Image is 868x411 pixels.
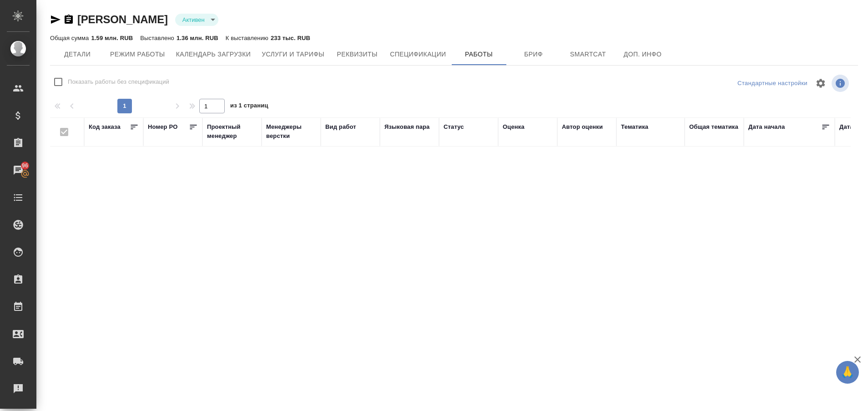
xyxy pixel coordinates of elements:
div: Статус [444,122,464,132]
button: Скопировать ссылку для ЯМессенджера [50,14,61,25]
span: Услуги и тарифы [262,49,324,60]
span: Режим работы [110,49,165,60]
span: Посмотреть информацию [832,75,851,92]
button: Скопировать ссылку [63,14,74,25]
div: Менеджеры верстки [266,122,316,141]
div: Вид работ [325,122,356,132]
span: Календарь загрузки [176,49,251,60]
div: split button [735,76,810,91]
button: Активен [180,16,207,24]
span: Доп. инфо [621,49,665,60]
span: из 1 страниц [230,100,268,113]
span: Настроить таблицу [810,72,832,94]
span: Показать работы без спецификаций [68,77,169,86]
a: [PERSON_NAME] [77,13,168,25]
p: Выставлено [140,35,177,41]
span: Спецификации [390,49,446,60]
p: 233 тыс. RUB [271,35,310,41]
p: Общая сумма [50,35,91,41]
div: Код заказа [89,122,121,132]
div: Общая тематика [689,122,738,132]
p: 1.36 млн. RUB [177,35,218,41]
div: Номер PO [148,122,177,132]
a: 96 [2,159,34,182]
div: Оценка [503,122,525,132]
div: Активен [175,14,218,26]
span: Бриф [512,49,555,60]
span: Реквизиты [335,49,379,60]
span: 🙏 [840,363,855,382]
span: 96 [16,161,34,170]
div: Автор оценки [562,122,603,132]
p: К выставлению [226,35,271,41]
div: Языковая пара [384,122,430,132]
div: Проектный менеджер [207,122,257,141]
p: 1.59 млн. RUB [91,35,133,41]
span: Детали [56,49,99,60]
span: Работы [457,49,501,60]
div: Дата начала [748,122,785,132]
div: Тематика [621,122,648,132]
button: 🙏 [836,361,859,384]
span: Smartcat [566,49,610,60]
